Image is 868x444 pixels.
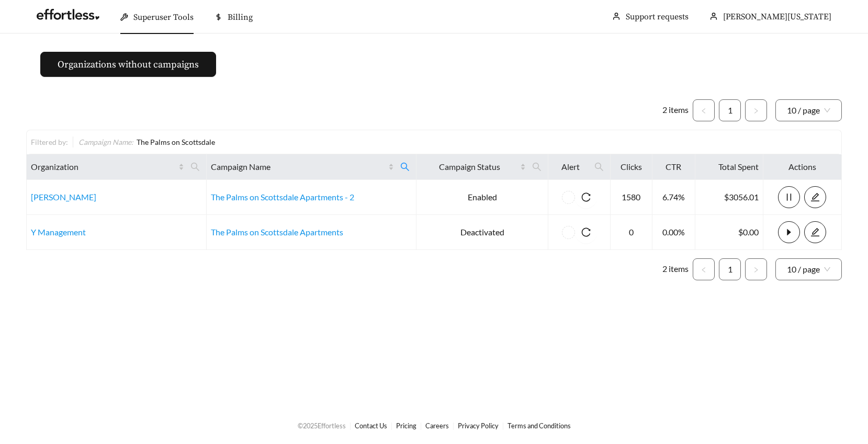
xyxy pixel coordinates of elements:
li: 1 [719,99,741,121]
a: Terms and Conditions [508,422,571,430]
th: Actions [763,154,842,180]
a: Y Management [31,227,86,237]
a: 1 [719,259,740,280]
span: © 2025 Effortless [298,422,346,430]
a: The Palms on Scottsdale Apartments - 2 [211,192,354,202]
span: search [400,162,410,172]
td: 1580 [611,180,652,215]
span: search [396,158,414,175]
li: 2 items [662,99,689,121]
li: Next Page [745,258,767,280]
span: Billing [228,12,253,22]
span: caret-right [779,227,799,237]
a: Pricing [396,422,416,430]
span: search [594,162,604,172]
span: Alert [553,161,588,173]
button: left [693,99,715,121]
span: right [753,108,759,114]
a: edit [804,227,826,237]
span: Organization [31,161,176,173]
th: CTR [652,154,696,180]
a: Support requests [626,12,689,22]
span: Campaign Name : [78,138,133,146]
a: Careers [425,422,449,430]
a: 1 [719,100,740,121]
span: left [701,108,707,114]
span: [PERSON_NAME][US_STATE] [723,12,831,22]
button: right [745,258,767,280]
span: edit [805,227,826,237]
button: edit [804,186,826,208]
span: search [190,162,200,172]
div: Page Size [775,258,842,280]
td: $3056.01 [695,180,763,215]
span: Organizations without campaigns [58,58,199,72]
span: 10 / page [787,259,830,280]
span: search [186,158,204,175]
span: left [701,267,707,273]
a: Contact Us [355,422,387,430]
span: right [753,267,759,273]
th: Total Spent [695,154,763,180]
li: 1 [719,258,741,280]
button: caret-right [778,221,800,243]
li: Previous Page [693,99,715,121]
span: Superuser Tools [133,12,194,22]
div: Filtered by: [31,136,73,147]
td: Enabled [416,180,548,215]
a: Privacy Policy [458,422,499,430]
td: Deactivated [416,215,548,250]
th: Clicks [611,154,652,180]
li: Previous Page [693,258,715,280]
a: [PERSON_NAME] [31,192,96,202]
button: edit [804,221,826,243]
span: Campaign Status [421,161,518,173]
span: The Palms on Scottsdale [137,138,215,146]
li: Next Page [745,99,767,121]
div: Page Size [775,99,842,121]
td: 0.00% [652,215,696,250]
span: 10 / page [787,100,830,121]
span: search [528,158,546,175]
button: right [745,99,767,121]
button: pause [778,186,800,208]
span: edit [805,192,826,202]
li: 2 items [662,258,689,280]
span: reload [575,192,597,202]
button: reload [575,186,597,208]
a: edit [804,192,826,202]
button: reload [575,221,597,243]
button: Organizations without campaigns [40,52,216,77]
span: search [532,162,542,172]
span: Campaign Name [211,161,386,173]
button: left [693,258,715,280]
td: 6.74% [652,180,696,215]
td: 0 [611,215,652,250]
td: $0.00 [695,215,763,250]
span: pause [779,192,799,202]
span: search [590,158,608,175]
a: The Palms on Scottsdale Apartments [211,227,343,237]
span: reload [575,227,597,237]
